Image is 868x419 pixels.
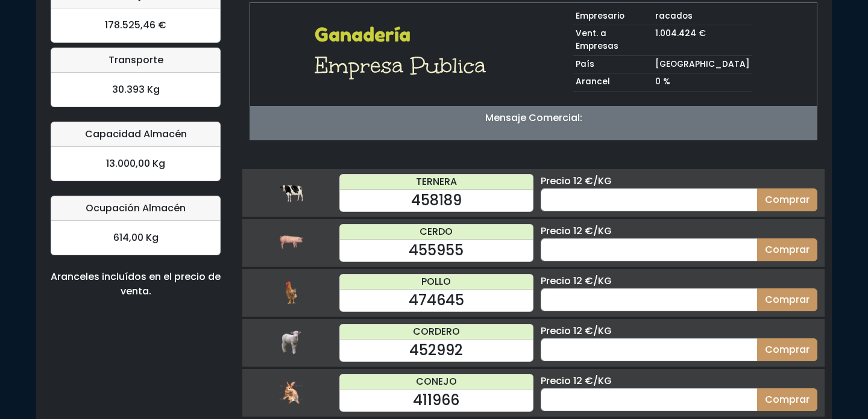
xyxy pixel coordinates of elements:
[541,274,817,288] div: Precio 12 €/KG
[653,73,752,92] td: 0 %
[51,122,220,147] div: Capacidad Almacén
[340,290,533,311] div: 474645
[279,331,303,355] img: cordero.png
[250,111,817,125] p: Mensaje Comercial:
[51,221,220,255] div: 614,00 Kg
[340,390,533,411] div: 411966
[541,174,817,188] div: Precio 12 €/KG
[573,8,653,25] td: Empresario
[573,25,653,55] td: Vent. a Empresas
[51,73,220,107] div: 30.393 Kg
[51,147,220,181] div: 13.000,00 Kg
[653,25,752,55] td: 1.004.424 €
[279,380,303,405] img: conejo.png
[51,8,220,42] div: 178.525,46 €
[340,374,533,390] div: CONEJO
[757,288,817,311] button: Comprar
[757,238,817,261] button: Comprar
[279,231,303,255] img: cerdo.png
[340,225,533,240] div: CERDO
[340,275,533,290] div: POLLO
[51,270,221,299] div: Aranceles incluídos en el precio de venta.
[541,324,817,338] div: Precio 12 €/KG
[340,240,533,261] div: 455955
[279,281,303,305] img: pollo.png
[279,181,303,205] img: ternera.png
[315,51,494,80] h1: Empresa Publica
[51,48,220,73] div: Transporte
[340,324,533,340] div: CORDERO
[541,224,817,238] div: Precio 12 €/KG
[573,55,653,73] td: País
[757,338,817,361] button: Comprar
[51,196,220,221] div: Ocupación Almacén
[757,188,817,211] button: Comprar
[757,388,817,411] button: Comprar
[653,8,752,25] td: racados
[340,175,533,190] div: TERNERA
[340,190,533,211] div: 458189
[653,55,752,73] td: [GEOGRAPHIC_DATA]
[541,374,817,388] div: Precio 12 €/KG
[315,23,494,46] h2: Ganadería
[573,73,653,92] td: Arancel
[340,340,533,361] div: 452992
